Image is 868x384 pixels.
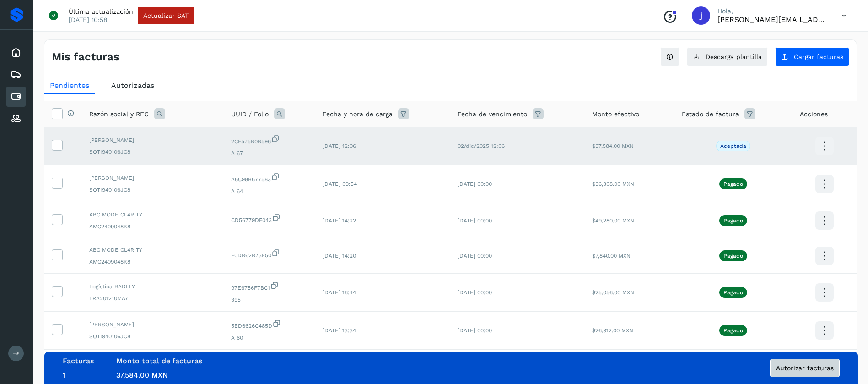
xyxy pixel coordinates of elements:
[231,334,308,342] span: A 60
[89,332,216,341] span: SOTI940106JC8
[89,136,216,144] span: [PERSON_NAME]
[682,109,739,119] span: Estado de factura
[794,54,843,60] span: Cargar facturas
[111,81,154,90] span: Autorizadas
[89,148,216,156] span: SOTI940106JC8
[458,253,492,259] span: [DATE] 00:00
[231,249,308,260] span: F0DB62B73F50
[323,181,357,187] span: [DATE] 09:54
[458,217,492,224] span: [DATE] 00:00
[592,143,634,149] span: $37,584.00 MXN
[723,327,743,334] p: Pagado
[138,7,194,24] button: Actualizar SAT
[231,109,269,119] span: UUID / Folio
[52,50,119,64] h4: Mis facturas
[723,181,743,187] p: Pagado
[323,327,356,334] span: [DATE] 13:34
[592,327,633,334] span: $26,912.00 MXN
[458,143,505,149] span: 02/dic/2025 12:06
[323,143,356,149] span: [DATE] 12:06
[116,357,202,365] label: Monto total de facturas
[231,213,308,224] span: CD56779DF043
[6,43,26,63] div: Inicio
[323,109,393,119] span: Fecha y hora de carga
[800,109,828,119] span: Acciones
[592,289,634,296] span: $25,056.00 MXN
[231,296,308,304] span: 395
[6,87,26,107] div: Cuentas por pagar
[231,281,308,292] span: 97E6756F7BC1
[89,320,216,329] span: [PERSON_NAME]
[458,181,492,187] span: [DATE] 00:00
[89,246,216,254] span: ABC MODE CL4RITY
[458,327,492,334] span: [DATE] 00:00
[231,135,308,146] span: 2CF575B0B596
[592,217,634,224] span: $49,280.00 MXN
[231,187,308,195] span: A 64
[231,173,308,184] span: A6C98B677583
[592,181,634,187] span: $36,308.00 MXN
[89,186,216,194] span: SOTI940106JC8
[89,174,216,182] span: [PERSON_NAME]
[89,258,216,266] span: AMC2409048K8
[723,253,743,259] p: Pagado
[323,289,356,296] span: [DATE] 16:44
[592,253,631,259] span: $7,840.00 MXN
[706,54,762,60] span: Descarga plantilla
[687,47,768,66] button: Descarga plantilla
[89,211,216,219] span: ABC MODE CL4RITY
[723,289,743,296] p: Pagado
[143,12,189,19] span: Actualizar SAT
[89,294,216,303] span: LRA201210MA7
[717,15,827,24] p: joseluis@enviopack.com
[231,149,308,157] span: A 67
[720,143,746,149] p: Aceptada
[89,222,216,231] span: AMC2409048K8
[776,365,834,371] span: Autorizar facturas
[6,65,26,85] div: Embarques
[89,282,216,291] span: Logística RADLLY
[717,7,827,15] p: Hola,
[69,16,108,24] p: [DATE] 10:58
[63,371,65,379] span: 1
[69,7,133,16] p: Última actualización
[116,371,168,379] span: 37,584.00 MXN
[231,319,308,330] span: 5ED6626C485D
[458,289,492,296] span: [DATE] 00:00
[723,217,743,224] p: Pagado
[775,47,849,66] button: Cargar facturas
[592,109,639,119] span: Monto efectivo
[323,253,356,259] span: [DATE] 14:20
[50,81,89,90] span: Pendientes
[63,357,94,365] label: Facturas
[770,359,840,377] button: Autorizar facturas
[89,109,149,119] span: Razón social y RFC
[6,108,26,129] div: Proveedores
[323,217,356,224] span: [DATE] 14:22
[458,109,527,119] span: Fecha de vencimiento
